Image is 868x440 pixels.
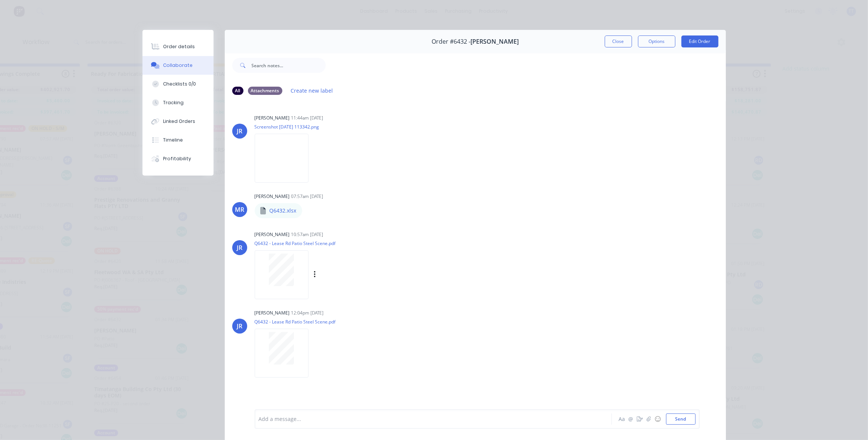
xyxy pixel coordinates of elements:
button: Linked Orders [142,112,214,131]
button: Tracking [142,93,214,112]
div: JR [237,322,242,331]
button: Collaborate [142,56,214,75]
span: Order #6432 - [432,38,470,45]
button: Checklists 0/0 [142,75,214,93]
div: 11:44am [DATE] [291,115,323,121]
div: 07:57am [DATE] [291,193,323,200]
button: Aa [617,415,626,424]
div: Timeline [163,137,183,143]
div: 10:57am [DATE] [291,231,323,238]
button: Options [638,35,675,47]
div: Checklists 0/0 [163,81,196,87]
div: [PERSON_NAME] [255,231,290,238]
button: Send [666,413,696,425]
div: [PERSON_NAME] [255,193,290,200]
div: Profitability [163,155,191,162]
p: Q6432.xlsx [270,207,297,214]
div: [PERSON_NAME] [255,310,290,316]
button: ☺ [653,415,662,424]
p: Screenshot [DATE] 113342.png [255,124,319,130]
span: [PERSON_NAME] [470,38,519,45]
div: All [232,87,243,95]
div: 12:04pm [DATE] [291,310,324,316]
div: Collaborate [163,62,193,69]
div: [PERSON_NAME] [255,115,290,121]
div: Attachments [248,87,282,95]
div: JR [237,243,242,252]
div: Order details [163,43,195,50]
button: @ [626,415,635,424]
div: JR [237,127,242,136]
button: Create new label [287,86,337,96]
p: Q6432 - Lease Rd Patio Steel Scene.pdf [255,319,336,325]
div: Tracking [163,99,184,106]
button: Timeline [142,131,214,149]
button: Order details [142,37,214,56]
button: Close [605,35,632,47]
p: Q6432 - Lease Rd Patio Steel Scene.pdf [255,240,392,247]
div: MR [235,205,244,214]
input: Search notes... [252,58,326,73]
button: Edit Order [681,35,718,47]
button: Profitability [142,149,214,168]
div: Linked Orders [163,118,195,125]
